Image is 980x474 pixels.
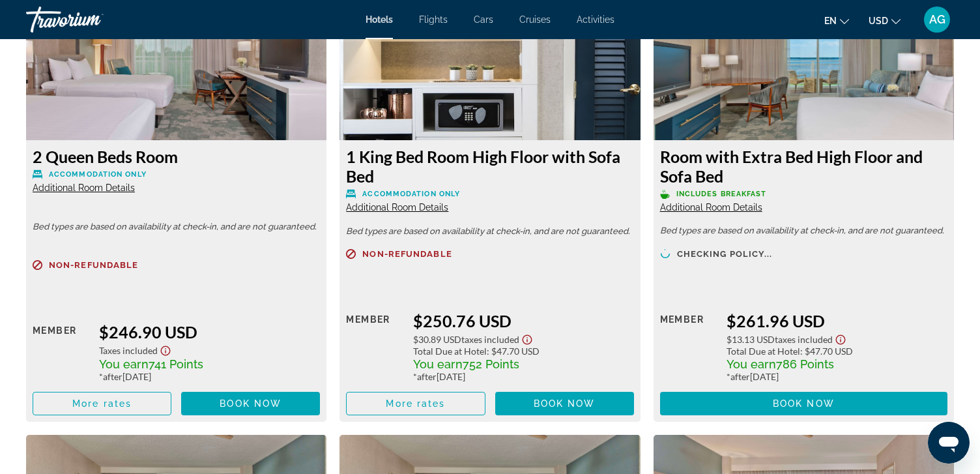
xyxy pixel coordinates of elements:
span: after [103,371,122,382]
span: 741 Points [149,357,203,371]
span: $30.89 USD [413,334,461,345]
span: Taxes included [99,345,158,356]
span: Additional Room Details [346,202,448,213]
span: You earn [727,357,776,371]
span: $13.13 USD [727,334,775,345]
button: Change language [824,11,849,30]
p: Bed types are based on availability at check-in, and are not guaranteed. [346,227,633,236]
button: Show Taxes and Fees disclaimer [833,331,848,346]
a: Cars [474,14,493,25]
div: $261.96 USD [727,311,947,331]
span: Book now [773,398,835,409]
a: Activities [577,14,614,25]
div: Member [660,311,717,382]
iframe: Button to launch messaging window [928,422,970,464]
h3: 1 King Bed Room High Floor with Sofa Bed [346,147,633,186]
span: Taxes included [461,334,519,345]
span: Additional Room Details [660,202,762,213]
div: * [DATE] [99,371,320,382]
a: Flights [419,14,448,25]
span: Includes Breakfast [676,190,767,198]
span: Book now [220,398,281,409]
button: Show Taxes and Fees disclaimer [519,331,535,346]
a: Hotels [366,14,393,25]
div: Member [33,322,89,382]
span: Accommodation Only [49,170,147,179]
span: You earn [413,357,463,371]
span: Book now [534,398,596,409]
button: Book now [495,392,634,415]
p: Bed types are based on availability at check-in, and are not guaranteed. [660,226,947,235]
div: * [DATE] [413,371,634,382]
span: after [730,371,750,382]
span: 786 Points [776,357,834,371]
span: USD [869,16,888,26]
span: Accommodation Only [362,190,460,198]
span: Total Due at Hotel [727,346,800,357]
div: : $47.70 USD [727,346,947,357]
button: Change currency [869,11,901,30]
span: You earn [99,357,149,371]
button: Show Taxes and Fees disclaimer [158,342,173,357]
div: Member [346,311,403,382]
span: Taxes included [775,334,833,345]
span: Non-refundable [362,250,452,258]
span: after [417,371,437,382]
a: Travorium [26,3,156,37]
h3: 2 Queen Beds Room [33,147,320,166]
span: More rates [72,398,132,409]
button: Book now [660,392,947,415]
button: More rates [33,392,171,415]
a: Cruises [519,14,551,25]
span: Additional Room Details [33,183,135,193]
span: AG [929,13,945,26]
span: More rates [386,398,445,409]
span: 752 Points [463,357,519,371]
h3: Room with Extra Bed High Floor and Sofa Bed [660,147,947,186]
button: User Menu [920,6,954,33]
span: Checking policy... [677,250,773,258]
span: Total Due at Hotel [413,346,487,357]
button: More rates [346,392,485,415]
span: en [824,16,837,26]
div: * [DATE] [727,371,947,382]
div: $250.76 USD [413,311,634,331]
button: Book now [181,392,320,415]
div: : $47.70 USD [413,346,634,357]
div: $246.90 USD [99,322,320,342]
span: Non-refundable [49,261,138,269]
p: Bed types are based on availability at check-in, and are not guaranteed. [33,222,320,231]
